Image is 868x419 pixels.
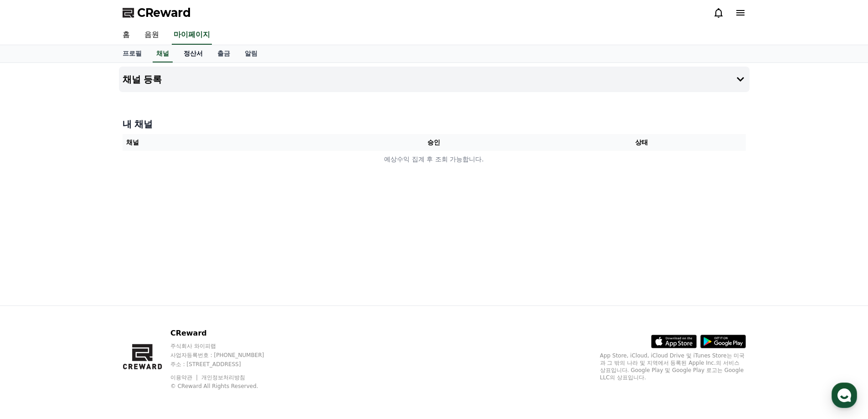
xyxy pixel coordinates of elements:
p: 주소 : [STREET_ADDRESS] [170,361,282,368]
a: 음원 [137,26,166,45]
a: 정산서 [176,45,210,62]
p: © CReward All Rights Reserved. [170,383,282,390]
a: 이용약관 [170,374,199,381]
a: 출금 [210,45,237,62]
span: 대화 [83,303,94,310]
th: 채널 [123,134,330,151]
p: 주식회사 와이피랩 [170,342,282,350]
span: 홈 [29,303,34,310]
a: 설정 [118,289,175,312]
a: CReward [123,5,191,20]
p: 사업자등록번호 : [PHONE_NUMBER] [170,352,282,359]
th: 상태 [538,134,745,151]
span: CReward [137,5,191,20]
td: 예상수익 집계 후 조회 가능합니다. [123,151,746,168]
p: CReward [170,328,282,339]
a: 채널 [153,45,173,62]
th: 승인 [330,134,538,151]
a: 개인정보처리방침 [201,374,245,381]
h4: 내 채널 [123,118,746,130]
a: 마이페이지 [172,26,212,45]
span: 설정 [141,303,152,310]
a: 대화 [60,289,118,312]
a: 홈 [115,26,137,45]
a: 알림 [237,45,265,62]
a: 홈 [3,289,60,312]
p: App Store, iCloud, iCloud Drive 및 iTunes Store는 미국과 그 밖의 나라 및 지역에서 등록된 Apple Inc.의 서비스 상표입니다. Goo... [600,352,746,381]
a: 프로필 [115,45,149,62]
button: 채널 등록 [119,67,750,92]
h4: 채널 등록 [123,74,162,84]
